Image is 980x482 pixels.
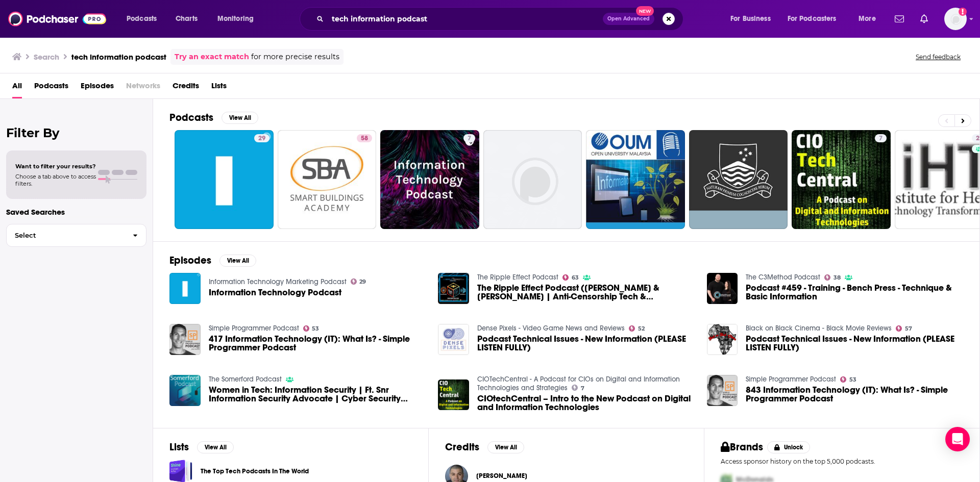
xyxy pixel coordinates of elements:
button: View All [222,112,258,124]
a: Lists [211,78,227,98]
a: Simple Programmer Podcast [746,375,836,384]
img: User Profile [944,8,967,30]
span: Podcast #459 - Training - Bench Press - Technique & Basic Information [746,284,963,301]
a: EpisodesView All [169,254,256,267]
img: Information Technology Podcast [169,273,201,304]
a: 53 [840,376,856,383]
span: More [859,12,876,26]
button: Select [6,224,146,247]
a: Show notifications dropdown [916,10,932,28]
img: Podchaser - Follow, Share and Rate Podcasts [8,9,106,29]
h2: Lists [169,441,189,453]
img: Podcast #459 - Training - Bench Press - Technique & Basic Information [707,273,738,304]
a: Podcasts [34,78,68,98]
a: 38 [824,274,841,281]
p: Access sponsor history on the top 5,000 podcasts. [721,458,963,465]
a: Information Technology Podcast [209,288,341,297]
a: 7 [792,130,891,229]
span: [PERSON_NAME] [476,472,527,480]
span: 53 [849,377,856,382]
a: 29 [254,134,269,142]
a: Dense Pixels - Video Game News and Reviews [477,324,625,333]
a: 417 Information Technology (IT): What Is? - Simple Programmer Podcast [209,335,426,352]
p: Saved Searches [6,207,146,217]
span: 29 [258,134,265,144]
span: Podcast Technical Issues - New Information (PLEASE LISTEN FULLY) [477,335,695,352]
span: The Ripple Effect Podcast ([PERSON_NAME] & [PERSON_NAME] | Anti-Censorship Tech & Information Fre... [477,284,695,301]
a: ListsView All [169,441,234,453]
span: Episodes [81,78,114,98]
img: The Ripple Effect Podcast (Mark Marasch & Matt Raymer | Anti-Censorship Tech & Information Freedom) [438,273,469,304]
img: Podcast Technical Issues - New Information (PLEASE LISTEN FULLY) [438,324,469,355]
a: 7 [572,385,584,391]
a: Charts [169,11,204,27]
img: Women in Tech: Information Security | Ft. Snr Information Security Advocate | Cyber Security Podcast [169,375,201,406]
button: Send feedback [913,53,964,61]
span: Podcasts [127,12,157,26]
a: 58 [278,130,377,229]
a: Simple Programmer Podcast [209,324,299,333]
span: Open Advanced [607,16,650,21]
h2: Episodes [169,254,211,267]
span: for more precise results [251,51,339,63]
span: 63 [572,275,579,280]
span: 52 [638,326,645,331]
svg: Add a profile image [959,8,967,16]
h2: Brands [721,441,763,453]
a: CIOtechCentral – Intro to the New Podcast on Digital and Information Technologies [477,394,695,412]
span: 7 [581,386,584,391]
a: CIOtechCentral – Intro to the New Podcast on Digital and Information Technologies [438,379,469,411]
a: 53 [303,325,320,332]
a: The C3Method Podcast [746,273,820,282]
button: View All [197,441,234,453]
span: New [636,6,654,16]
span: Women in Tech: Information Security | Ft. Snr Information Security Advocate | Cyber Security Podcast [209,386,426,403]
span: Want to filter your results? [15,163,96,170]
input: Search podcasts, credits, & more... [328,11,603,27]
button: Open AdvancedNew [603,13,654,25]
a: 57 [896,325,912,332]
a: 52 [629,325,645,332]
button: Show profile menu [944,8,967,30]
h2: Podcasts [169,111,213,124]
a: CIOTechCentral - A Podcast for CIOs on Digital and Information Technologies and Strategies [477,375,680,392]
a: 58 [357,134,372,142]
a: The Ripple Effect Podcast (Mark Marasch & Matt Raymer | Anti-Censorship Tech & Information Freedom) [477,284,695,301]
span: Monitoring [217,12,254,26]
button: open menu [723,11,783,27]
button: open menu [781,11,851,27]
button: open menu [851,11,889,27]
span: Podcast Technical Issues - New Information (PLEASE LISTEN FULLY) [746,335,963,352]
div: Search podcasts, credits, & more... [309,7,693,31]
a: 7 [875,134,887,142]
span: 53 [312,326,319,331]
a: The Ripple Effect Podcast [477,273,558,282]
a: All [12,78,22,98]
h3: tech information podcast [71,52,166,62]
h2: Credits [445,441,479,453]
span: Charts [176,12,198,26]
a: The Somerford Podcast [209,375,282,384]
a: 843 Information Technology (IT): What Is? - Simple Programmer Podcast [707,375,738,406]
span: 57 [905,326,912,331]
a: The Top Tech Podcasts In The World [201,466,309,477]
a: Credits [173,78,199,98]
a: 29 [351,278,366,285]
img: 417 Information Technology (IT): What Is? - Simple Programmer Podcast [169,324,201,355]
span: For Business [730,12,771,26]
button: open menu [119,11,170,27]
span: 7 [879,134,883,144]
button: open menu [210,11,267,27]
span: 7 [468,134,471,144]
a: 7 [463,134,475,142]
div: Open Intercom Messenger [945,427,970,451]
